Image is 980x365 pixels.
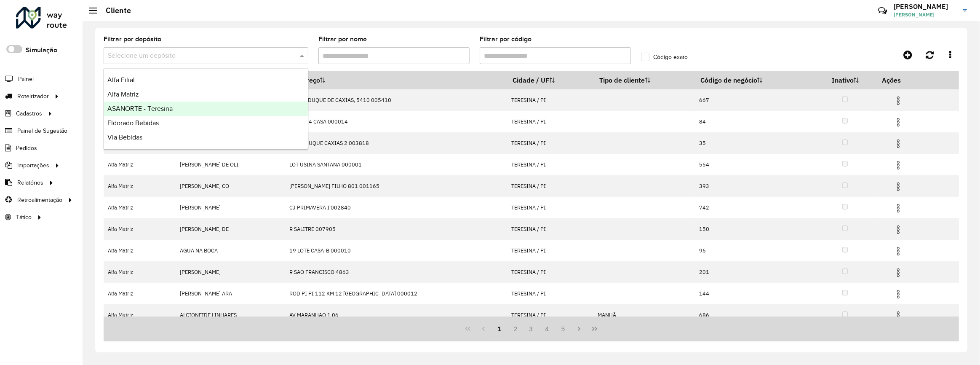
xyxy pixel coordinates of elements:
[507,240,593,261] td: TERESINA / PI
[507,111,593,132] td: TERESINA / PI
[695,154,814,175] td: 554
[507,197,593,218] td: TERESINA / PI
[104,175,176,197] td: Alfa Matriz
[176,175,285,197] td: [PERSON_NAME] CO
[104,240,176,261] td: Alfa Matriz
[507,304,593,326] td: TERESINA / PI
[318,34,367,44] label: Filtrar por nome
[285,240,507,261] td: 19 LOTE CASA-B 000010
[97,6,131,15] h2: Cliente
[695,240,814,261] td: 96
[507,175,593,197] td: TERESINA / PI
[176,283,285,304] td: [PERSON_NAME] ARA
[285,111,507,132] td: QUAD 84 CASA 000014
[695,197,814,218] td: 742
[507,218,593,240] td: TERESINA / PI
[695,175,814,197] td: 393
[507,154,593,175] td: TERESINA / PI
[176,304,285,326] td: ALCIONEIDE LINHARES
[17,161,49,170] span: Importações
[593,71,695,89] th: Tipo de cliente
[894,3,957,11] h3: [PERSON_NAME]
[480,34,531,44] label: Filtrar por código
[17,196,62,204] span: Retroalimentação
[176,154,285,175] td: [PERSON_NAME] DE OLI
[285,132,507,154] td: AV DE DUQUE CAXIAS 2 003818
[176,197,285,218] td: [PERSON_NAME]
[16,144,37,153] span: Pedidos
[507,261,593,283] td: TERESINA / PI
[285,304,507,326] td: AV MARANHAO 1 06
[876,71,927,89] th: Ações
[176,261,285,283] td: [PERSON_NAME]
[539,321,555,337] button: 4
[107,76,135,83] span: Alfa Filial
[507,132,593,154] td: TERESINA / PI
[285,261,507,283] td: R SAO FRANCISCO 4863
[285,218,507,240] td: R SALITRE 007905
[814,71,876,89] th: Inativo
[695,111,814,132] td: 84
[285,283,507,304] td: ROD PI PI 112 KM 12 [GEOGRAPHIC_DATA] 000012
[523,321,539,337] button: 3
[695,261,814,283] td: 201
[593,304,695,326] td: MANHÃ
[107,134,142,141] span: Via Bebidas
[695,132,814,154] td: 35
[507,321,523,337] button: 2
[695,218,814,240] td: 150
[507,89,593,111] td: TERESINA / PI
[507,283,593,304] td: TERESINA / PI
[18,75,34,83] span: Painel
[104,261,176,283] td: Alfa Matriz
[285,89,507,111] td: AV: AV: DUQUE DE CAXIAS, 5410 005410
[587,321,603,337] button: Last Page
[16,109,42,118] span: Cadastros
[641,53,688,62] label: Código exato
[491,321,507,337] button: 1
[104,68,308,150] ng-dropdown-panel: Options list
[16,213,32,222] span: Tático
[873,2,892,20] a: Contato Rápido
[285,197,507,218] td: CJ PRIMAVERA I 002840
[894,11,957,19] span: [PERSON_NAME]
[104,34,161,44] label: Filtrar por depósito
[285,71,507,89] th: Endereço
[17,178,43,187] span: Relatórios
[26,45,57,55] label: Simulação
[107,119,159,126] span: Eldorado Bebidas
[176,218,285,240] td: [PERSON_NAME] DE
[695,89,814,111] td: 667
[107,105,173,112] span: ASANORTE - Teresina
[285,175,507,197] td: [PERSON_NAME] FILHO 801 001165
[695,71,814,89] th: Código de negócio
[571,321,587,337] button: Next Page
[285,154,507,175] td: LOT USINA SANTANA 000001
[104,304,176,326] td: Alfa Matriz
[104,283,176,304] td: Alfa Matriz
[695,304,814,326] td: 686
[104,154,176,175] td: Alfa Matriz
[695,283,814,304] td: 144
[507,71,593,89] th: Cidade / UF
[176,240,285,261] td: AGUA NA BOCA
[555,321,571,337] button: 5
[104,197,176,218] td: Alfa Matriz
[17,92,49,101] span: Roteirizador
[107,91,139,98] span: Alfa Matriz
[104,218,176,240] td: Alfa Matriz
[17,126,67,135] span: Painel de Sugestão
